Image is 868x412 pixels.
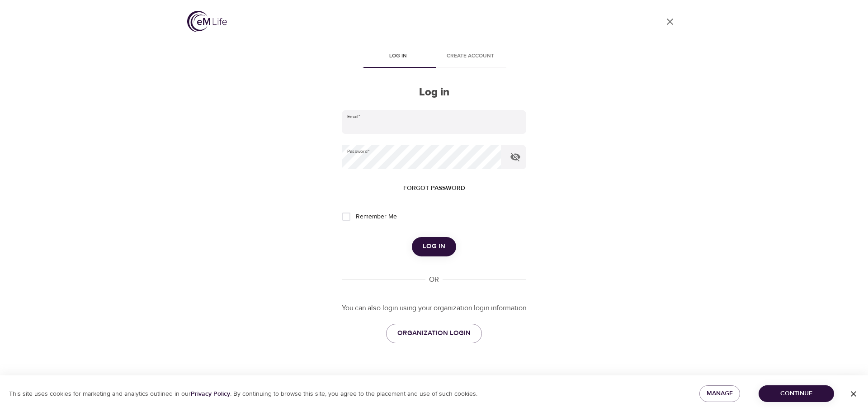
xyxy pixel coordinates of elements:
[342,46,526,68] div: disabled tabs example
[342,86,526,99] h2: Log in
[423,241,445,252] span: Log in
[397,327,471,339] span: ORGANIZATION LOGIN
[356,212,397,222] span: Remember Me
[699,385,740,402] button: Manage
[659,11,681,33] a: close
[412,237,456,256] button: Log in
[187,11,227,32] img: logo
[342,303,526,313] p: You can also login using your organization login information
[403,183,465,194] span: Forgot password
[367,52,429,61] span: Log in
[766,388,827,399] span: Continue
[759,385,834,402] button: Continue
[386,324,482,343] a: ORGANIZATION LOGIN
[400,180,469,197] button: Forgot password
[707,388,733,399] span: Manage
[425,275,443,285] div: OR
[191,390,230,398] a: Privacy Policy
[439,52,501,61] span: Create account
